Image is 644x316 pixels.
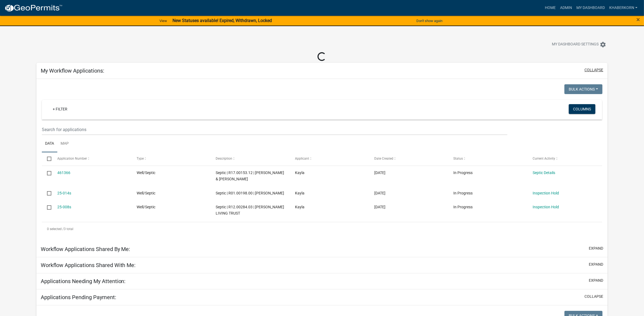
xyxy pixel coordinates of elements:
span: Septic | R17.00153.12 | RUSSELL & ASHLEY RILEY [216,171,284,181]
button: My Dashboard Settingssettings [548,39,611,50]
span: 05/23/2025 [374,191,385,195]
h5: My Workflow Applications: [41,67,104,74]
button: collapse [585,294,603,299]
button: Close [636,16,640,23]
a: My Dashboard [574,3,607,13]
datatable-header-cell: Application Number [52,152,131,165]
datatable-header-cell: Description [211,152,290,165]
span: Current Activity [533,157,555,160]
a: Septic Details [533,171,555,175]
button: Don't show again [414,16,445,25]
h5: Workflow Applications Shared With Me: [41,262,136,268]
span: 05/01/2025 [374,205,385,209]
span: × [636,16,640,23]
button: expand [589,246,603,251]
span: In Progress [453,171,473,175]
span: Septic | R12.00284.03 | DONDLINGER LIVING TRUST [216,205,284,215]
span: In Progress [453,205,473,209]
datatable-header-cell: Applicant [290,152,369,165]
span: Well/Septic [137,191,155,195]
a: Inspection Hold [533,191,559,195]
button: Columns [569,104,595,114]
a: 461366 [57,171,70,175]
a: 25-008s [57,205,71,209]
a: 25-014s [57,191,71,195]
span: Application Number [57,157,87,160]
span: Description [216,157,232,160]
span: Septic | R01.00198.00 | LLOYD A BUDENSIEK [216,191,284,195]
a: Home [543,3,558,13]
datatable-header-cell: Current Activity [527,152,607,165]
span: Date Created [374,157,393,160]
datatable-header-cell: Select [42,152,52,165]
a: + Filter [48,104,72,114]
button: expand [589,278,603,283]
button: expand [589,262,603,267]
a: Admin [558,3,574,13]
a: Data [42,135,57,153]
datatable-header-cell: Date Created [369,152,448,165]
button: Bulk Actions [564,84,602,94]
h5: Applications Pending Payment: [41,294,116,300]
span: 0 selected / [47,227,64,231]
span: Well/Septic [137,205,155,209]
span: Kayla [295,191,304,195]
strong: New Statuses available! Expired, Withdrawn, Locked [172,18,272,23]
a: View [157,16,169,25]
span: 08/08/2025 [374,171,385,175]
span: Status [453,157,463,160]
span: Applicant [295,157,309,160]
input: Search for applications [42,124,508,135]
span: Kayla [295,205,304,209]
span: My Dashboard Settings [552,41,599,48]
i: settings [600,41,606,48]
span: Well/Septic [137,171,155,175]
span: Kayla [295,171,304,175]
div: collapse [36,79,608,241]
div: 3 total [42,222,602,236]
span: In Progress [453,191,473,195]
h5: Workflow Applications Shared By Me: [41,246,130,252]
a: Inspection Hold [533,205,559,209]
datatable-header-cell: Type [131,152,211,165]
a: Map [57,135,72,153]
button: collapse [585,67,603,73]
h5: Applications Needing My Attention: [41,278,126,284]
a: khaberkorn [607,3,640,13]
datatable-header-cell: Status [448,152,527,165]
span: Type [137,157,144,160]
